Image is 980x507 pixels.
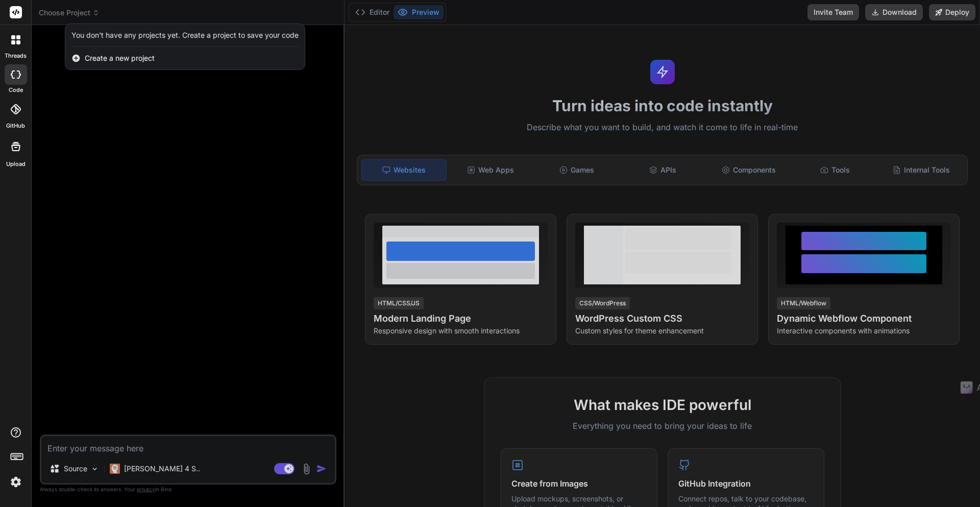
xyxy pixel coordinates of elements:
[85,53,155,63] span: Create a new project
[71,30,299,40] div: You don't have any projects yet. Create a project to save your code
[7,473,24,491] img: settings
[6,122,25,130] label: GitHub
[6,160,26,168] label: Upload
[9,86,23,94] label: code
[5,52,27,60] label: threads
